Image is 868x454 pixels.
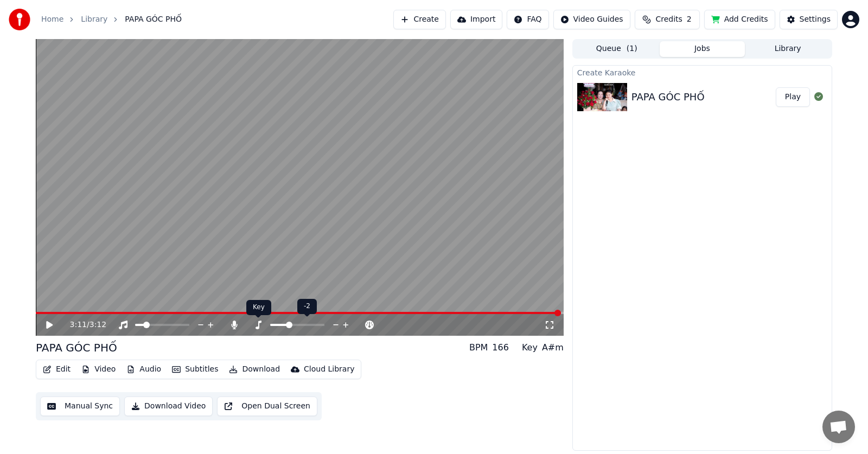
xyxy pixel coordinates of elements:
button: Create [393,10,446,29]
nav: breadcrumb [41,14,182,25]
button: Video [77,362,120,377]
button: Download Video [124,397,213,416]
a: Home [41,14,63,25]
span: PAPA GÓC PHỐ [125,14,182,25]
span: 3:11 [70,319,87,330]
div: BPM [469,341,488,354]
button: Edit [39,362,75,377]
span: 3:12 [90,319,106,330]
button: FAQ [507,10,548,29]
button: Library [745,41,831,57]
button: Manual Sync [40,397,120,416]
button: Video Guides [553,10,630,29]
a: Library [81,14,107,25]
span: Credits [655,14,682,25]
div: PAPA GÓC PHỐ [631,89,705,105]
span: ( 1 ) [627,43,637,54]
button: Credits2 [635,10,700,29]
div: / [70,319,96,330]
button: Subtitles [168,362,222,377]
div: Open chat [822,411,855,443]
button: Add Credits [704,10,775,29]
div: Key [246,300,271,315]
button: Audio [122,362,165,377]
button: Play [776,87,810,107]
div: Cloud Library [304,364,354,375]
div: Key [522,341,538,354]
div: A#m [542,341,564,354]
button: Download [225,362,284,377]
div: -2 [297,299,317,314]
div: Create Karaoke [573,66,832,79]
img: youka [9,9,30,30]
button: Open Dual Screen [217,397,317,416]
button: Queue [574,41,660,57]
div: PAPA GÓC PHỐ [36,340,117,355]
button: Jobs [660,41,745,57]
button: Settings [780,10,838,29]
div: Settings [800,14,831,25]
div: 166 [492,341,509,354]
span: 2 [687,14,692,25]
button: Import [450,10,502,29]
